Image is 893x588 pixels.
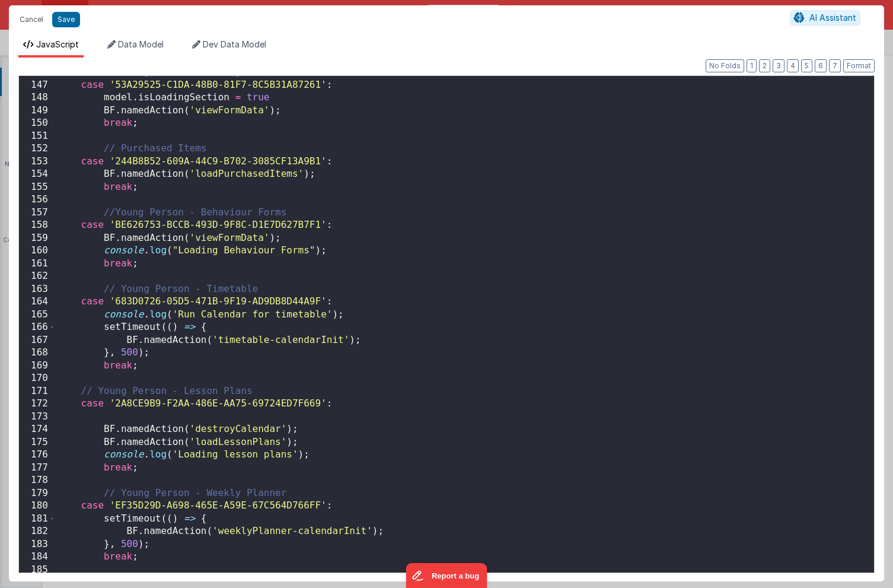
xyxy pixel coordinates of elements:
[118,39,164,49] span: Data Model
[759,59,770,72] button: 2
[19,155,56,169] div: 153
[706,59,744,72] button: No Folds
[19,181,56,194] div: 155
[19,487,56,500] div: 179
[829,59,841,72] button: 7
[19,232,56,245] div: 159
[815,59,827,72] button: 6
[14,11,49,28] button: Cancel
[19,168,56,181] div: 154
[203,39,266,49] span: Dev Data Model
[19,513,56,526] div: 181
[19,500,56,513] div: 180
[19,372,56,385] div: 170
[19,193,56,206] div: 156
[19,551,56,564] div: 184
[52,12,80,27] button: Save
[19,295,56,309] div: 164
[19,321,56,334] div: 166
[19,104,56,117] div: 149
[19,79,56,92] div: 147
[19,525,56,538] div: 182
[787,59,799,72] button: 4
[773,59,784,72] button: 3
[843,59,875,72] button: Format
[790,10,860,26] button: AI Assistant
[19,117,56,130] div: 150
[19,91,56,104] div: 148
[19,564,56,577] div: 185
[19,347,56,360] div: 168
[801,59,812,72] button: 5
[19,449,56,462] div: 176
[19,411,56,424] div: 173
[406,563,487,588] iframe: Marker.io feedback button
[19,538,56,551] div: 183
[19,436,56,449] div: 175
[747,59,757,72] button: 1
[19,360,56,373] div: 169
[19,309,56,322] div: 165
[19,270,56,283] div: 162
[19,423,56,436] div: 174
[19,258,56,271] div: 161
[19,474,56,487] div: 178
[19,206,56,220] div: 157
[19,462,56,475] div: 177
[19,334,56,347] div: 167
[19,398,56,411] div: 172
[19,244,56,258] div: 160
[36,39,79,49] span: JavaScript
[19,283,56,296] div: 163
[19,219,56,232] div: 158
[809,12,856,23] span: AI Assistant
[19,385,56,398] div: 171
[19,130,56,143] div: 151
[19,142,56,155] div: 152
